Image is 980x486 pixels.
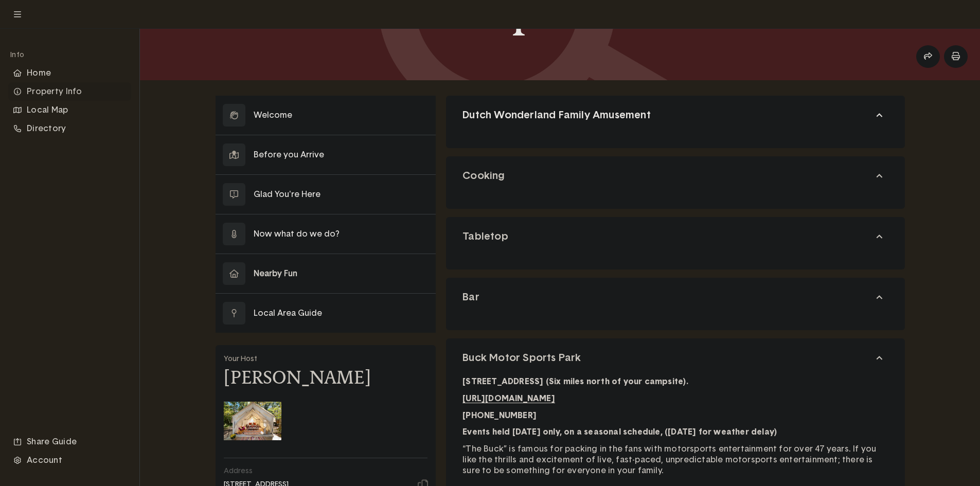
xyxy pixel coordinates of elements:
[224,355,257,363] span: Your Host
[8,433,131,451] div: Share Guide
[8,101,131,119] li: Navigation item
[462,230,508,243] span: Tabletop
[8,119,131,138] div: Directory
[462,109,651,122] span: Dutch Wonderland Family Amusement
[224,466,421,476] p: Address
[8,64,131,82] li: Navigation item
[462,169,505,183] span: Cooking
[462,445,878,475] span: “The Buck” is famous for packing in the fans with motorsports entertainment for over 47 years. If...
[446,278,904,317] button: Bar
[462,411,537,420] strong: [PHONE_NUMBER]
[8,101,131,119] div: Local Map
[224,392,281,449] img: Gini Woy's avatar
[462,377,688,386] strong: [STREET_ADDRESS] (Six miles north of your campsite).
[446,217,904,256] button: Tabletop
[462,394,555,403] a: [URL][DOMAIN_NAME]
[224,369,371,386] h4: [PERSON_NAME]
[8,451,131,470] div: Account
[8,82,131,101] li: Navigation item
[8,119,131,138] li: Navigation item
[8,82,131,101] div: Property Info
[446,338,904,377] button: Buck Motor Sports Park
[8,451,131,470] li: Navigation item
[446,156,904,195] button: Cooking
[462,428,777,436] strong: Events held [DATE] only, on a seasonal schedule, ([DATE] for weather delay)
[462,351,581,365] span: Buck Motor Sports Park
[446,96,904,135] button: Dutch Wonderland Family Amusement
[8,64,131,82] div: Home
[462,291,479,304] span: Bar
[8,433,131,451] li: Navigation item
